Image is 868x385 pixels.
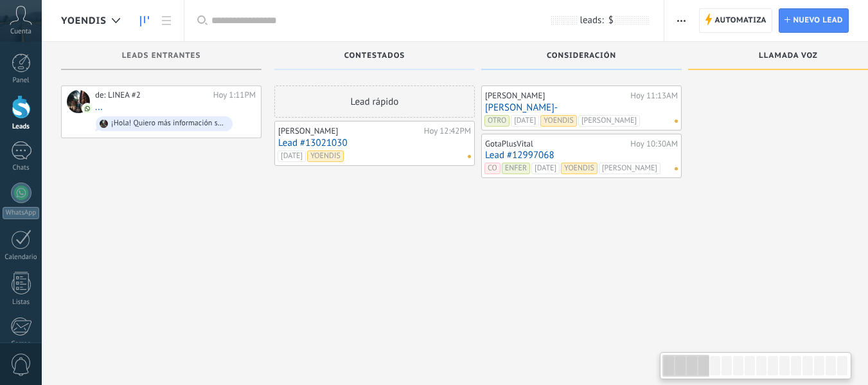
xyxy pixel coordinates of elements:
[630,91,678,101] div: Hoy 11:13AM
[547,51,616,60] span: Consideración
[485,102,678,113] a: [PERSON_NAME]-
[578,16,608,25] p: leads:
[675,167,678,170] span: No hay nada asignado
[213,90,256,100] div: Hoy 1:11PM
[578,115,640,127] span: [PERSON_NAME]
[502,163,530,174] span: ENFER
[3,76,40,85] div: Panel
[61,15,107,27] span: YOENDIS
[608,16,616,25] p: $
[3,253,40,262] div: Calendario
[561,163,598,174] span: YOENDIS
[344,51,405,60] span: Contestados
[531,163,560,174] span: [DATE]
[630,139,678,149] div: Hoy 10:30AM
[511,115,539,127] span: [DATE]
[3,298,40,307] div: Listas
[485,139,627,149] div: GotaPlusVital
[281,51,468,62] div: Contestados
[67,51,255,62] div: Leads Entrantes
[424,126,471,136] div: Hoy 12:42PM
[95,102,103,112] a: ...
[485,91,627,101] div: [PERSON_NAME]
[779,8,849,33] a: Nuevo lead
[699,8,772,33] a: Automatiza
[122,51,201,60] span: Leads Entrantes
[278,150,306,162] span: [DATE]
[274,85,475,118] div: Lead rápido
[307,150,344,162] span: YOENDIS
[485,150,678,161] a: Lead #12997068
[95,90,209,100] div: de: LINEA #2
[3,340,40,348] div: Correo
[468,155,471,158] span: No hay nada asignado
[759,51,818,60] span: Llamada VOZ
[278,138,471,148] a: Lead #13021030
[714,9,766,32] span: Automatiza
[111,119,227,128] div: ¡Hola! Quiero más información sobre el Diplomado de Cosmiatría
[675,120,678,123] span: No hay nada asignado
[3,123,40,131] div: Leads
[540,115,577,127] span: YOENDIS
[484,115,509,127] span: OTRO
[10,28,31,36] span: Cuenta
[83,104,92,113] img: com.amocrm.amocrmwa.svg
[3,164,40,172] div: Chats
[793,9,843,32] span: Nuevo lead
[278,126,421,136] div: [PERSON_NAME]
[3,207,39,219] div: WhatsApp
[488,51,675,62] div: Consideración
[599,163,660,174] span: [PERSON_NAME]
[484,163,500,174] span: CO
